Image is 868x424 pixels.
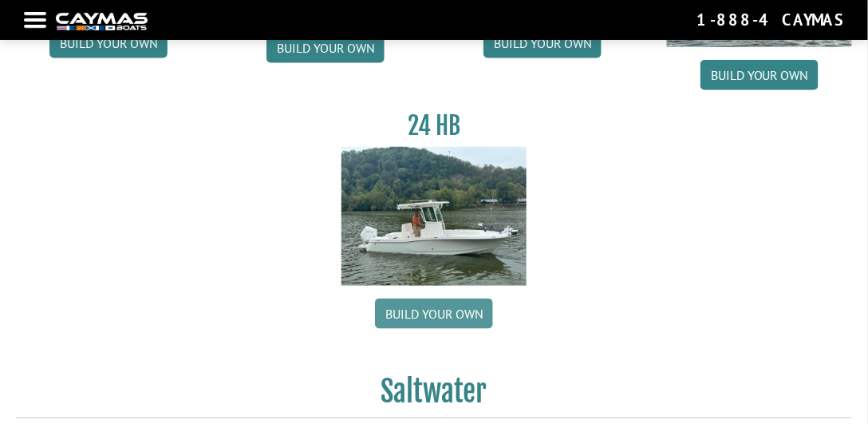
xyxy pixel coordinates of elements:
[375,299,493,329] a: Build your own
[341,147,527,286] img: 24_HB_thumbnail.jpg
[700,60,819,90] a: Build your own
[696,10,844,30] div: 1-888-4CAYMAS
[483,28,602,58] a: Build your own
[49,28,168,58] a: Build your own
[341,111,527,141] h3: 24 HB
[16,374,852,418] h2: Saltwater
[266,33,385,63] a: Build your own
[56,13,148,30] img: white-logo-c9c8dbefe5ff5ceceb0f0178aa75bf4bb51f6bca0971e226c86eb53dfe498488.png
